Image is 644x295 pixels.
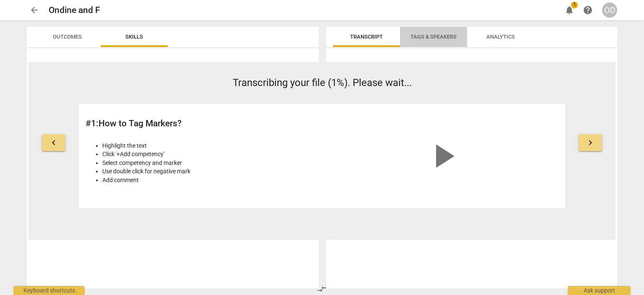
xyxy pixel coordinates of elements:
[49,138,59,148] span: keyboard_arrow_left
[13,286,85,295] div: Keyboard shortcuts
[102,141,317,150] li: Highlight the text
[53,34,82,40] span: Outcomes
[233,77,412,89] span: Transcribing your file (1%). Please wait...
[486,34,515,40] span: Analytics
[583,5,593,15] span: help
[350,34,383,40] span: Transcript
[410,34,457,40] span: Tags & Speakers
[29,5,39,15] span: arrow_back
[564,5,574,15] span: notifications
[49,5,100,16] h2: Ondine and F
[423,136,463,176] span: play_arrow
[585,138,595,148] span: keyboard_arrow_right
[317,284,327,294] span: compare_arrows
[102,150,317,159] li: Click '+Add competency'
[102,159,317,167] li: Select competency and marker
[102,176,317,185] li: Add comment
[102,167,317,176] li: Use double click for negative mark
[580,3,595,18] a: Help
[125,34,143,40] span: Skills
[562,3,577,18] button: Notifications
[86,118,317,129] h2: # 1 : How to Tag Markers?
[568,286,631,295] div: Ask support
[571,2,578,8] span: 1
[602,3,617,18] button: OD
